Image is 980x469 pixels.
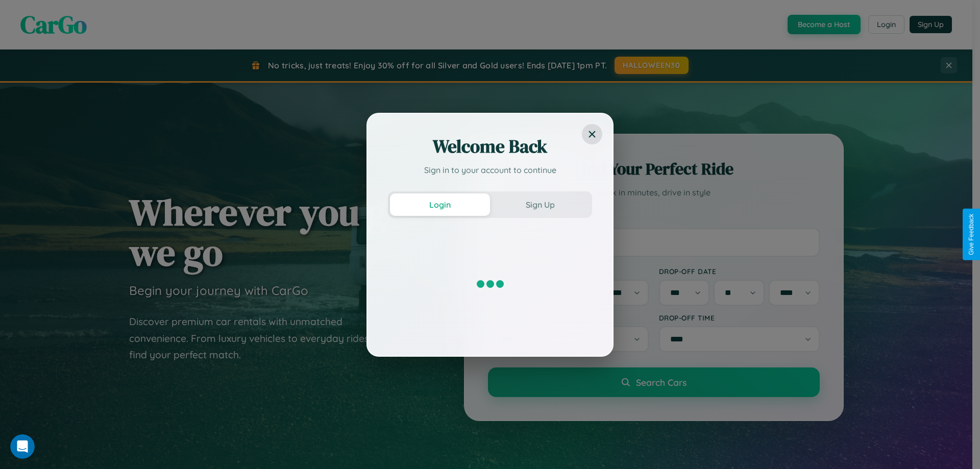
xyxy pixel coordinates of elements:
button: Sign Up [490,193,590,216]
div: Give Feedback [968,214,975,255]
h2: Welcome Back [388,134,592,159]
p: Sign in to your account to continue [388,164,592,176]
iframe: Intercom live chat [10,434,35,459]
button: Login [390,193,490,216]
